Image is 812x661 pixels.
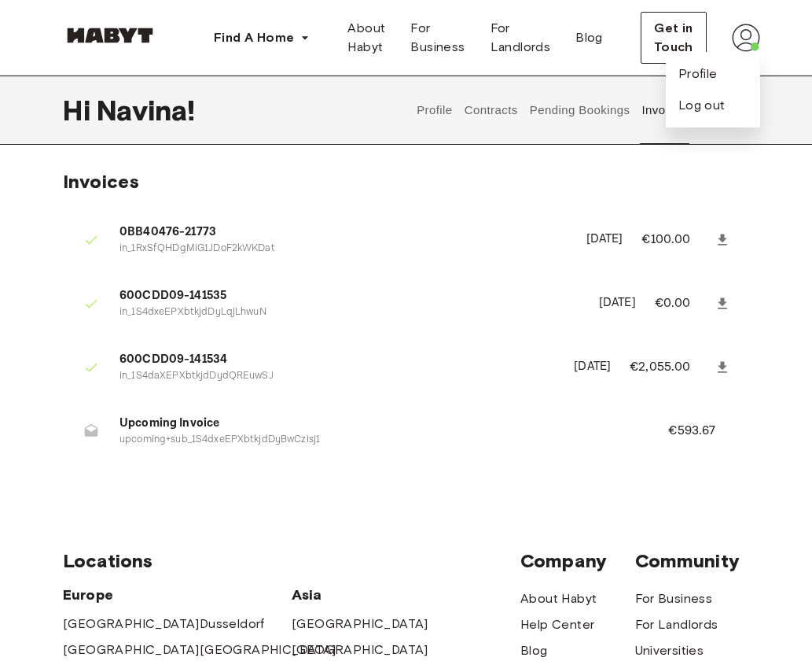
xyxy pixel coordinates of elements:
[491,19,551,57] span: For Landlords
[599,294,636,312] p: [DATE]
[520,615,594,634] a: Help Center
[635,641,704,660] a: Universities
[678,65,718,83] a: Profile
[410,19,465,57] span: For Business
[119,369,555,384] p: in_1S4daXEPXbtkjdDydQREuwSJ
[411,76,749,145] div: user profile tabs
[574,358,611,376] p: [DATE]
[97,94,195,127] span: Navina !
[63,641,200,659] a: [GEOGRAPHIC_DATA]
[415,76,455,145] button: Profile
[478,13,564,63] a: For Landlords
[63,94,97,127] span: Hi
[563,13,615,63] a: Blog
[520,641,548,660] a: Blog
[292,641,428,659] a: [GEOGRAPHIC_DATA]
[201,22,322,54] button: Find A Home
[292,585,406,604] span: Asia
[63,28,157,43] img: Habyt
[335,13,398,63] a: About Habyt
[119,433,630,448] p: upcoming+sub_1S4dxeEPXbtkjdDyBwCzisj1
[119,242,568,257] p: in_1RxSfQHDgMiG1JDoF2kWKDat
[520,589,597,608] a: About Habyt
[462,76,520,145] button: Contracts
[200,641,336,659] a: [GEOGRAPHIC_DATA]
[668,422,737,441] p: €593.67
[63,549,520,573] span: Locations
[641,231,711,249] p: €100.00
[635,615,718,634] a: For Landlords
[635,549,750,573] span: Community
[732,24,760,52] img: avatar
[641,12,707,64] button: Get in Touch
[630,358,711,377] p: €2,055.00
[200,615,265,633] a: Dusseldorf
[654,19,693,57] span: Get in Touch
[635,589,713,608] a: For Business
[63,170,139,193] span: Invoices
[527,76,632,145] button: Pending Bookings
[398,13,477,63] a: For Business
[678,96,726,115] button: Log out
[119,287,580,305] span: 600CDD09-141535
[119,223,568,242] span: 0BB40476-21773
[214,28,294,47] span: Find A Home
[520,549,635,573] span: Company
[119,351,555,369] span: 600CDD09-141534
[347,19,385,57] span: About Habyt
[655,294,711,313] p: €0.00
[575,28,603,47] span: Blog
[119,415,630,433] span: Upcoming Invoice
[292,615,428,633] a: [GEOGRAPHIC_DATA]
[119,305,580,320] p: in_1S4dxeEPXbtkjdDyLqjLhwuN
[586,231,623,249] p: [DATE]
[63,615,200,633] a: [GEOGRAPHIC_DATA]
[640,76,689,145] button: Invoices
[63,585,292,604] span: Europe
